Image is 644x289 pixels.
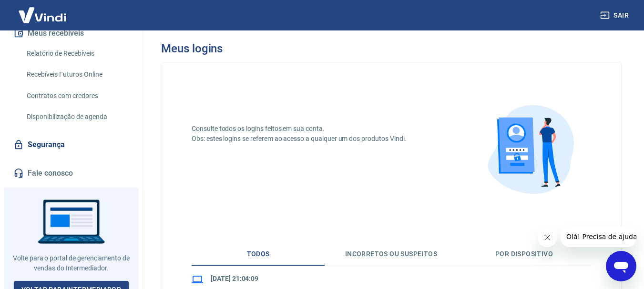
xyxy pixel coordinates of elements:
[561,226,636,247] iframe: Mensagem da empresa
[11,163,131,184] a: Fale conosco
[23,44,131,63] a: Relatório de Recebíveis
[23,65,131,84] a: Recebíveis Futuros Online
[11,0,73,30] img: Vindi
[11,134,131,155] a: Segurança
[6,7,80,14] span: Olá! Precisa de ajuda?
[598,7,633,24] button: Sair
[161,42,223,55] h3: Meus logins
[23,86,131,106] a: Contratos com credores
[192,124,406,144] p: Consulte todos os logins feitos em sua conta. Obs: estes logins se referem ao acesso a qualquer u...
[606,251,636,281] iframe: Botão para abrir a janela de mensagens
[23,107,131,127] a: Disponibilização de agenda
[325,243,458,266] button: Incorretos ou suspeitos
[11,23,131,44] button: Meus recebíveis
[538,228,557,247] iframe: Fechar mensagem
[211,274,341,284] p: [DATE] 21:04:09
[458,243,591,266] button: Por dispositivo
[192,243,325,266] button: Todos
[471,93,591,212] img: logins.cdfbea16a7fea1d4e4a2.png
